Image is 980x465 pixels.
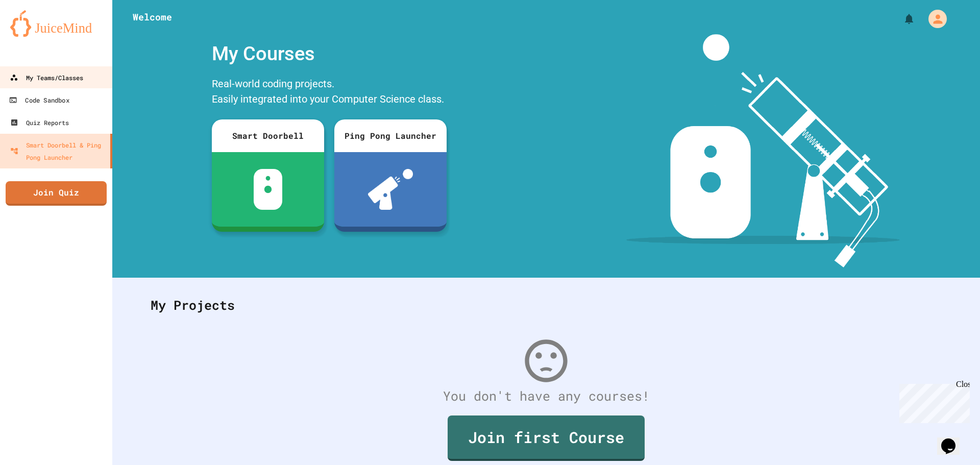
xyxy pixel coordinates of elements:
[254,169,283,210] img: sdb-white.svg
[10,10,102,37] img: logo-orange.svg
[334,119,447,152] div: Ping Pong Launcher
[4,4,70,65] div: Chat with us now!Close
[368,169,413,210] img: ppl-with-ball.png
[10,71,83,84] div: My Teams/Classes
[207,34,452,74] div: My Courses
[626,34,900,267] img: banner-image-my-projects.png
[937,424,970,455] iframe: chat widget
[10,116,69,129] div: Quiz Reports
[140,386,952,406] div: You don't have any courses!
[207,74,452,112] div: Real-world coding projects. Easily integrated into your Computer Science class.
[918,7,949,31] div: My Account
[9,94,69,107] div: Code Sandbox
[895,380,970,423] iframe: chat widget
[6,181,107,206] a: Join Quiz
[448,415,645,461] a: Join first Course
[212,119,324,152] div: Smart Doorbell
[140,285,952,325] div: My Projects
[884,10,918,28] div: My Notifications
[10,139,106,163] div: Smart Doorbell & Ping Pong Launcher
